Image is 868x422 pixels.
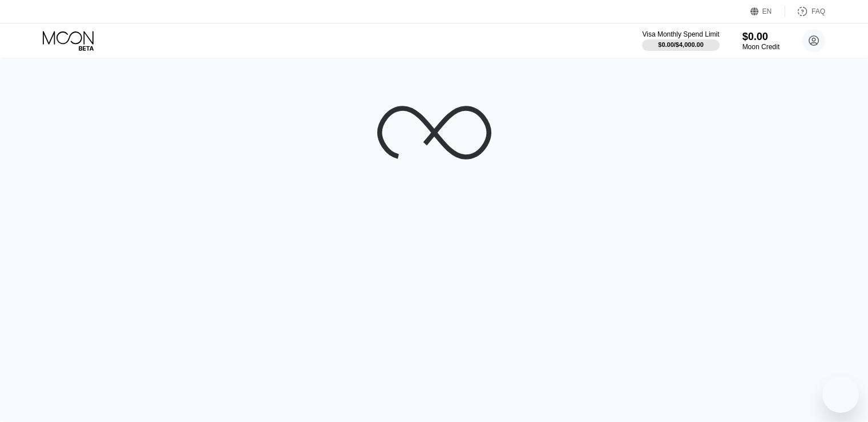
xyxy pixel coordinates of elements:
div: $0.00Moon Credit [742,31,780,51]
div: FAQ [812,7,825,15]
div: EN [750,6,785,17]
div: Moon Credit [742,43,780,51]
div: Visa Monthly Spend Limit [642,30,719,38]
div: $0.00 [742,31,780,43]
div: FAQ [785,6,825,17]
iframe: Кнопка запуска окна обмена сообщениями [822,376,859,413]
div: $0.00 / $4,000.00 [658,41,704,48]
div: EN [762,7,772,15]
div: Visa Monthly Spend Limit$0.00/$4,000.00 [642,30,719,51]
